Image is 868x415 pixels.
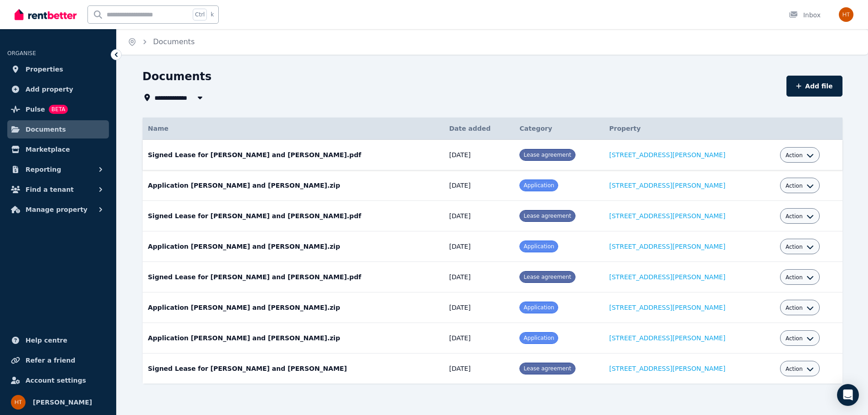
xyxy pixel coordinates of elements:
h1: Documents [143,69,212,84]
button: Add file [786,76,842,97]
td: Application [PERSON_NAME] and [PERSON_NAME].zip [143,323,444,354]
td: Application [PERSON_NAME] and [PERSON_NAME].zip [143,170,444,201]
div: Open Intercom Messenger [837,384,859,406]
td: [DATE] [444,323,514,354]
a: [STREET_ADDRESS][PERSON_NAME] [609,334,725,342]
a: [STREET_ADDRESS][PERSON_NAME] [609,243,725,250]
span: Reporting [26,164,61,175]
a: Properties [7,60,109,78]
span: Ctrl [193,9,207,20]
th: Property [604,118,775,140]
td: Application [PERSON_NAME] and [PERSON_NAME].zip [143,231,444,262]
th: Date added [444,118,514,140]
td: Signed Lease for [PERSON_NAME] and [PERSON_NAME].pdf [143,201,444,231]
button: Action [786,335,814,342]
span: Marketplace [26,144,70,155]
span: Action [786,182,803,190]
span: Name [148,125,169,132]
a: [STREET_ADDRESS][PERSON_NAME] [609,365,725,372]
a: Marketplace [7,140,109,159]
a: [STREET_ADDRESS][PERSON_NAME] [609,182,725,189]
button: Reporting [7,160,109,179]
td: Application [PERSON_NAME] and [PERSON_NAME].zip [143,292,444,323]
button: Manage property [7,200,109,219]
span: Refer a friend [26,355,75,366]
span: Account settings [26,375,86,386]
a: [STREET_ADDRESS][PERSON_NAME] [609,151,725,159]
button: Find a tenant [7,180,109,199]
span: Application [524,304,554,311]
a: [STREET_ADDRESS][PERSON_NAME] [609,273,725,281]
img: Heng Tang [839,7,853,22]
a: Account settings [7,371,109,389]
a: PulseBETA [7,100,109,118]
span: Lease agreement [524,152,571,158]
span: Action [786,274,803,281]
span: k [211,11,214,18]
span: Manage property [26,204,87,215]
a: Documents [7,120,109,138]
td: [DATE] [444,292,514,323]
td: [DATE] [444,262,514,292]
span: BETA [49,105,68,114]
td: Signed Lease for [PERSON_NAME] and [PERSON_NAME] [143,354,444,384]
button: Action [786,304,814,312]
span: Find a tenant [26,184,74,195]
td: Signed Lease for [PERSON_NAME] and [PERSON_NAME].pdf [143,140,444,170]
span: Lease agreement [524,365,571,372]
button: Action [786,274,814,281]
td: [DATE] [444,201,514,231]
nav: Breadcrumb [117,29,205,55]
img: RentBetter [15,8,77,21]
span: ORGANISE [7,50,36,56]
span: Application [524,335,554,341]
a: Refer a friend [7,351,109,369]
a: Help centre [7,331,109,349]
th: Category [514,118,604,140]
img: Heng Tang [11,395,26,410]
a: [STREET_ADDRESS][PERSON_NAME] [609,212,725,220]
span: Lease agreement [524,274,571,280]
span: Action [786,365,803,373]
button: Action [786,365,814,373]
span: Pulse [26,104,45,115]
span: Add property [26,84,73,95]
span: [PERSON_NAME] [33,397,92,408]
span: Properties [26,64,63,75]
span: Application [524,182,554,189]
td: Signed Lease for [PERSON_NAME] and [PERSON_NAME].pdf [143,262,444,292]
a: [STREET_ADDRESS][PERSON_NAME] [609,304,725,311]
a: Documents [153,37,195,46]
span: Action [786,152,803,159]
td: [DATE] [444,170,514,201]
span: Lease agreement [524,213,571,219]
a: Add property [7,80,109,98]
td: [DATE] [444,354,514,384]
button: Action [786,182,814,190]
span: Action [786,213,803,220]
span: Action [786,335,803,342]
span: Action [786,304,803,312]
span: Action [786,243,803,251]
div: Inbox [789,10,821,20]
span: Help centre [26,335,67,346]
span: Documents [26,124,66,135]
button: Action [786,152,814,159]
td: [DATE] [444,140,514,170]
span: Application [524,243,554,250]
td: [DATE] [444,231,514,262]
button: Action [786,243,814,251]
button: Action [786,213,814,220]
